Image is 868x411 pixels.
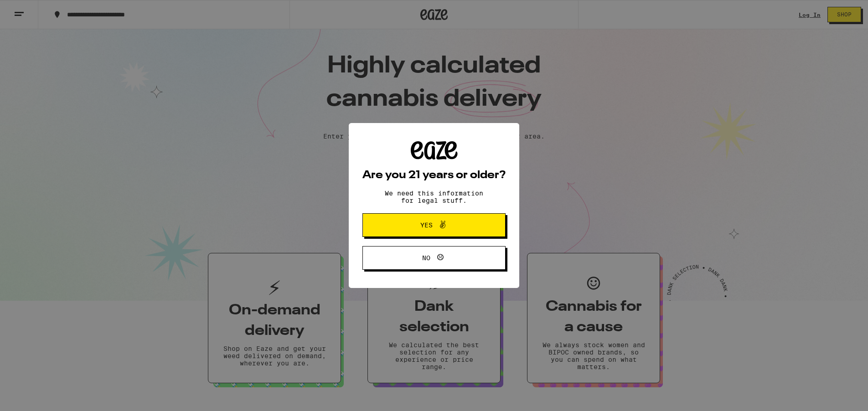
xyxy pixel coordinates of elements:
[362,213,506,237] button: Yes
[420,222,433,228] span: Yes
[422,255,430,261] span: No
[362,170,506,181] h2: Are you 21 years or older?
[377,190,491,204] p: We need this information for legal stuff.
[362,246,506,270] button: No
